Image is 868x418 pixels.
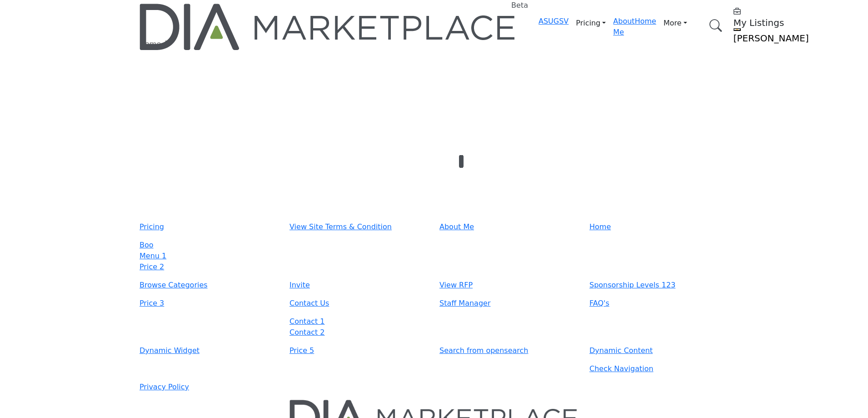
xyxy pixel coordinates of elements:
[140,4,517,50] img: Site Logo
[289,345,429,356] a: Price 5
[589,298,728,309] a: FAQ's
[656,16,694,30] a: More
[140,382,279,393] a: Privacy Policy
[589,364,653,373] a: Check Navigation
[140,252,166,260] a: Menu 1
[589,345,728,356] a: Dynamic Content
[140,298,279,309] a: Price 3
[635,17,656,25] a: Home
[289,298,429,309] a: Contact Us
[613,17,634,36] a: About Me
[589,222,728,232] a: Home
[289,280,429,291] a: Invite
[140,280,279,291] a: Browse Categories
[140,345,279,356] a: Dynamic Widget
[700,14,728,38] a: Search
[439,222,579,232] a: About Me
[439,280,579,291] a: View RFP
[289,222,429,232] a: View Site Terms & Condition
[140,222,279,232] a: Pricing
[733,33,847,44] h5: [PERSON_NAME]
[439,298,579,309] a: Staff Manager
[733,17,847,28] h5: My Listings
[539,17,569,25] a: ASUGSV
[140,4,517,50] a: Beta
[589,280,728,291] a: Sponsorship Levels 123
[733,28,741,31] button: Show hide supplier dropdown
[733,6,847,28] div: My Listings
[569,16,613,30] a: Pricing
[140,262,164,271] a: Price 2
[511,1,528,10] h6: Beta
[439,345,579,356] a: Search from opensearch
[289,328,325,337] a: Contact 2
[289,317,325,326] a: Contact 1
[140,241,154,249] a: Boo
